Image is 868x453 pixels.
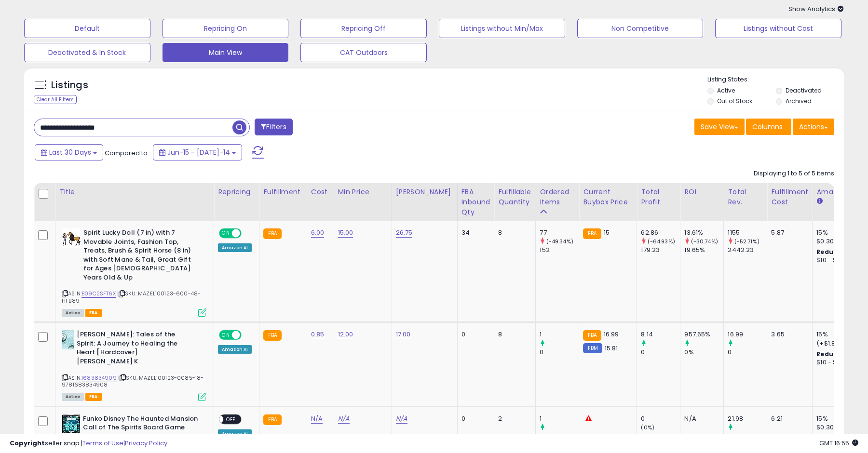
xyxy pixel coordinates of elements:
div: 0 [461,414,487,423]
a: 26.75 [396,228,413,238]
div: Amazon AI [218,345,252,354]
button: Listings without Min/Max [439,19,565,38]
div: 21.98 [728,414,767,423]
small: FBA [263,330,281,341]
a: Privacy Policy [125,439,167,448]
span: | SKU: MAZEL100123-0085-18-9781683834908 [62,374,204,388]
img: 51HksXVNMJL._SL40_.jpg [62,414,81,434]
div: 2 [498,414,528,423]
b: Spirit Lucky Doll (7 in) with 7 Movable Joints, Fashion Top, Treats, Brush & Spirit Horse (8 in) ... [83,228,201,284]
a: Terms of Use [82,439,123,448]
div: Amazon AI [218,243,252,252]
div: N/A [684,414,716,423]
span: 15 [604,228,610,237]
div: 0% [684,348,723,357]
button: Last 30 Days [35,144,103,160]
div: 8.14 [641,330,680,339]
small: Amazon Fees. [816,197,822,206]
span: Columns [752,122,783,132]
button: Jun-15 - [DATE]-14 [153,144,242,160]
small: FBM [583,343,602,353]
div: 5.87 [771,228,805,237]
div: 16.99 [728,330,767,339]
a: 1683834909 [81,374,117,382]
div: Title [59,187,210,197]
small: (-64.93%) [648,238,675,245]
div: 3.65 [771,330,805,339]
div: 77 [540,228,579,237]
span: | SKU: MAZEL100123-600-48-HFB89 [62,290,201,304]
a: 6.00 [311,228,325,238]
div: 152 [540,246,579,254]
div: 1155 [728,228,767,237]
small: FBA [583,330,601,341]
div: 19.65% [684,246,723,254]
div: 1 [540,414,579,423]
div: Total Rev. [728,187,763,207]
div: [PERSON_NAME] [396,187,453,197]
div: Ordered Items [540,187,575,207]
div: Displaying 1 to 5 of 5 items [754,169,834,178]
div: Total Profit [641,187,676,207]
label: Out of Stock [717,97,752,105]
div: seller snap | | [10,439,167,448]
span: ON [220,229,232,238]
div: Fulfillment [263,187,302,197]
div: Fulfillable Quantity [498,187,531,207]
div: Clear All Filters [34,95,77,104]
div: 0 [461,330,487,339]
div: 62.86 [641,228,680,237]
img: 51V-WCzqKIL._SL40_.jpg [62,330,74,349]
strong: Copyright [10,439,45,448]
span: Jun-15 - [DATE]-14 [167,147,230,157]
small: (0%) [641,424,654,431]
img: 413nllAp+sL._SL40_.jpg [62,228,81,248]
span: 16.99 [604,330,619,339]
span: 15.81 [605,344,618,353]
div: Fulfillment Cost [771,187,808,207]
a: N/A [396,414,407,424]
div: 8 [498,330,528,339]
a: 17.00 [396,330,411,339]
span: 2025-08-14 16:55 GMT [819,439,858,448]
a: N/A [311,414,323,424]
span: ON [220,331,232,339]
div: 957.65% [684,330,723,339]
small: FBA [263,414,281,425]
div: 1 [540,330,579,339]
label: Archived [786,97,812,105]
button: Save View [694,119,745,135]
label: Deactivated [786,86,822,94]
span: FBA [85,393,102,401]
button: Actions [793,119,834,135]
a: 15.00 [338,228,353,238]
small: (-30.74%) [691,238,718,245]
button: CAT Outdoors [300,43,427,62]
div: 13.61% [684,228,723,237]
div: 0 [641,414,680,423]
div: 8 [498,228,528,237]
span: FBA [85,309,102,317]
small: FBA [263,228,281,239]
small: (-49.34%) [546,238,573,245]
h5: Listings [51,79,88,92]
button: Repricing Off [300,19,427,38]
a: N/A [338,414,350,424]
a: 0.85 [311,330,325,339]
span: All listings currently available for purchase on Amazon [62,393,84,401]
a: 12.00 [338,330,353,339]
span: OFF [223,415,239,423]
div: Repricing [218,187,255,197]
button: Filters [255,119,292,135]
b: [PERSON_NAME]: Tales of the Spirit: A Journey to Healing the Heart [Hardcover] [PERSON_NAME] K [77,330,194,368]
button: Repricing On [163,19,289,38]
button: Non Competitive [577,19,704,38]
button: Listings without Cost [715,19,841,38]
label: Active [717,86,735,94]
button: Columns [746,119,791,135]
b: Funko Disney The Haunted Mansion Call of The Spirits Board Game [83,414,200,435]
div: Cost [311,187,330,197]
div: 0 [641,348,680,357]
span: OFF [240,331,256,339]
div: 6.21 [771,414,805,423]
